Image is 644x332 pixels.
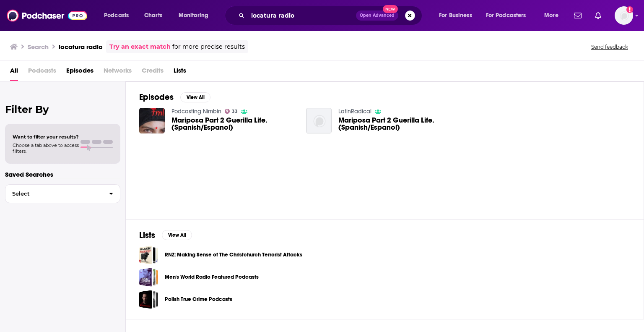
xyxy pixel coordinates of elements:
[59,43,103,51] h3: locatura radio
[538,9,569,22] button: open menu
[139,230,192,241] a: ListsView All
[338,117,463,131] a: Mariposa Part 2 Guerilla Life. (Spanish/Espanol)
[139,268,158,287] a: Men's World Radio Featured Podcasts
[360,13,395,18] span: Open Advanced
[592,8,605,23] a: Show notifications dropdown
[28,64,56,81] span: Podcasts
[165,295,232,304] a: Polish True Crime Podcasts
[109,42,171,52] a: Try an exact match
[233,6,430,25] div: Search podcasts, credits, & more...
[225,109,238,114] a: 33
[615,6,633,25] img: User Profile
[5,170,120,178] p: Saved Searches
[139,92,174,102] h2: Episodes
[179,10,208,21] span: Monitoring
[104,64,132,81] span: Networks
[139,246,158,264] a: RNZ: Making Sense of The Christchurch Terrorist Attacks
[174,64,186,81] a: Lists
[180,92,210,102] button: View All
[142,64,164,81] span: Credits
[104,10,129,21] span: Podcasts
[7,8,87,24] img: Podchaser - Follow, Share and Rate Podcasts
[28,43,49,51] h3: Search
[13,134,79,140] span: Want to filter your results?
[626,6,633,13] svg: Add a profile image
[10,64,18,81] a: All
[589,43,631,50] button: Send feedback
[232,110,238,113] span: 33
[306,108,332,133] img: Mariposa Part 2 Guerilla Life. (Spanish/Espanol)
[139,230,155,241] h2: Lists
[165,250,302,259] a: RNZ: Making Sense of The Christchurch Terrorist Attacks
[615,6,633,25] span: Logged in as egilfenbaum
[615,6,633,25] button: Show profile menu
[162,230,192,240] button: View All
[486,10,526,21] span: For Podcasters
[66,64,93,81] a: Episodes
[248,9,356,22] input: Search podcasts, credits, & more...
[5,191,102,196] span: Select
[480,9,538,22] button: open menu
[356,10,398,21] button: Open AdvancedNew
[571,8,585,23] a: Show notifications dropdown
[5,184,120,203] button: Select
[171,108,221,115] a: Podcasting Nimbin
[144,10,162,21] span: Charts
[544,10,558,21] span: More
[139,9,167,22] a: Charts
[439,10,472,21] span: For Business
[139,108,165,133] img: Mariposa Part 2 Guerilla Life. (Spanish/Espanol)
[5,103,120,115] h2: Filter By
[165,272,259,282] a: Men's World Radio Featured Podcasts
[139,290,158,309] a: Polish True Crime Podcasts
[173,9,219,22] button: open menu
[171,117,296,131] a: Mariposa Part 2 Guerilla Life. (Spanish/Espanol)
[13,142,79,154] span: Choose a tab above to access filters.
[172,42,245,52] span: for more precise results
[98,9,140,22] button: open menu
[433,9,483,22] button: open menu
[139,92,210,102] a: EpisodesView All
[338,108,371,115] a: LatinRadical
[383,5,398,13] span: New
